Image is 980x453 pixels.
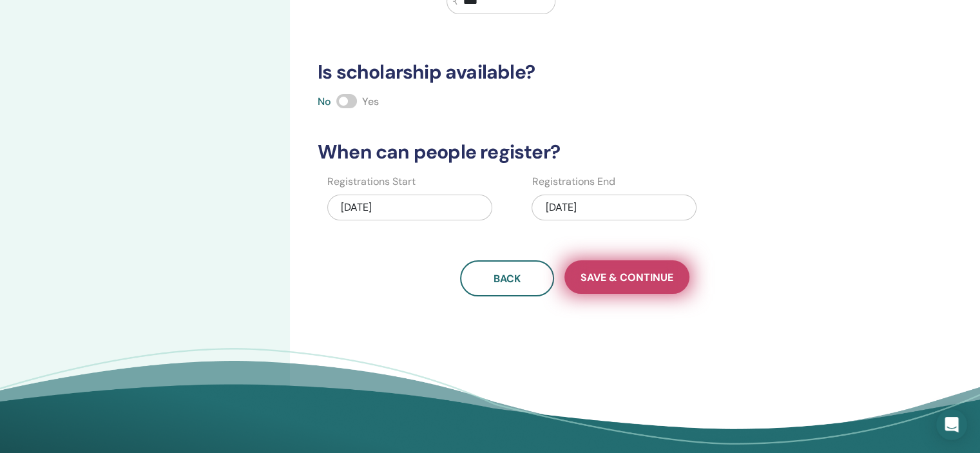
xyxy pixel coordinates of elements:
[532,195,697,220] div: [DATE]
[318,95,331,108] span: No
[564,260,689,294] button: Save & Continue
[327,174,416,189] label: Registrations Start
[936,409,967,440] div: Open Intercom Messenger
[460,260,554,296] button: Back
[362,95,379,108] span: Yes
[581,271,673,284] span: Save & Continue
[310,61,840,84] h3: Is scholarship available?
[532,174,615,189] label: Registrations End
[310,140,840,164] h3: When can people register?
[494,272,521,285] span: Back
[327,195,492,220] div: [DATE]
